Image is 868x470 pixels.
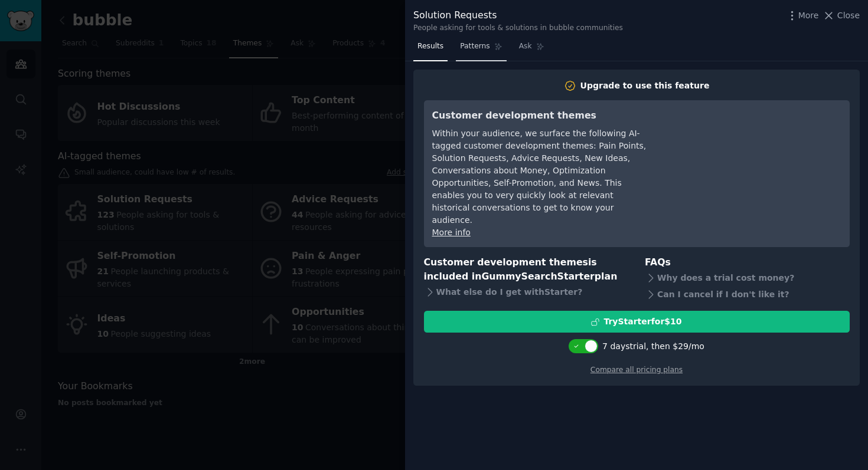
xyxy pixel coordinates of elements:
span: Patterns [460,41,490,52]
div: 7 days trial, then $ 29 /mo [602,340,704,353]
iframe: YouTube video player [664,109,841,197]
span: Results [417,41,443,52]
h3: Customer development themes is included in plan [424,255,629,284]
div: Can I cancel if I don't like it? [645,286,850,303]
span: GummySearch Starter [481,271,594,282]
div: People asking for tools & solutions in bubble communities [413,23,623,34]
span: Close [837,9,860,22]
h3: Customer development themes [432,109,648,123]
h3: FAQs [645,255,850,270]
button: TryStarterfor$10 [424,311,850,333]
div: Why does a trial cost money? [645,269,850,286]
a: Ask [515,37,549,61]
a: Compare all pricing plans [590,366,683,374]
div: Solution Requests [413,8,623,23]
div: Within your audience, we surface the following AI-tagged customer development themes: Pain Points... [432,127,648,226]
button: Close [823,9,860,22]
div: What else do I get with Starter ? [424,284,629,301]
div: Try Starter for $10 [603,315,681,328]
a: Results [413,37,448,61]
button: More [786,9,819,22]
span: Ask [519,41,532,52]
div: Upgrade to use this feature [580,80,710,92]
span: More [798,9,819,22]
a: Patterns [456,37,506,61]
a: More info [432,228,471,237]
